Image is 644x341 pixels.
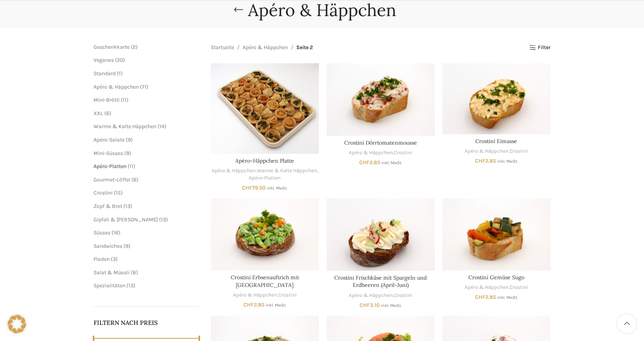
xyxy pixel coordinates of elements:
[94,137,125,143] a: Apéro-Salate
[94,243,122,249] a: Sandwiches
[123,97,127,103] span: 11
[468,274,524,281] a: Crostini Gemüse Sugo
[94,269,130,276] a: Salat & Müesli
[465,148,509,155] a: Apéro & Häppchen
[394,149,412,156] a: Crostini
[359,159,380,166] bdi: 2.85
[133,44,136,50] span: 2
[94,203,122,209] a: Zopf & Brot
[327,149,435,156] div: ,
[327,63,435,135] a: Crostini Dörrtomatenmousse
[442,148,550,155] div: ,
[113,256,116,262] span: 3
[497,159,518,164] small: inkl. MwSt.
[119,70,121,77] span: 1
[94,282,125,289] a: Spezialitäten
[94,57,114,63] a: Veganes
[475,138,517,145] a: Crostini Eimasse
[233,292,277,299] a: Apéro & Häppchen
[126,150,129,156] span: 9
[125,203,130,209] span: 13
[475,294,485,300] span: CHF
[133,176,136,183] span: 6
[94,84,139,90] a: Apéro & Häppchen
[243,43,288,52] a: Apéro & Häppchen
[381,303,402,308] small: inkl. MwSt.
[211,43,313,52] nav: Breadcrumb
[94,70,116,77] a: Standard
[142,84,146,90] span: 71
[133,269,136,276] span: 8
[243,301,254,308] span: CHF
[475,158,496,164] bdi: 2.85
[360,302,380,308] bdi: 3.10
[529,44,550,51] a: Filter
[465,284,509,291] a: Apéro & Häppchen
[349,292,393,299] a: Apéro & Häppchen
[344,139,417,146] a: Crostini Dörrtomatenmousse
[94,163,127,170] a: Apéro-Platten
[94,216,158,223] a: Gipfeli & [PERSON_NAME]
[249,175,281,182] a: Apéro-Platten
[442,198,550,270] a: Crostini Gemüse Sugo
[327,292,435,299] div: ,
[359,159,370,166] span: CHF
[94,256,110,262] a: Fladen
[278,292,297,299] a: Crostini
[130,163,133,170] span: 11
[360,302,370,308] span: CHF
[381,160,402,165] small: inkl. MwSt.
[161,216,166,223] span: 13
[497,295,518,300] small: inkl. MwSt.
[94,150,123,156] a: Mini-Süsses
[211,198,319,270] a: Crostini Erbsenauftrich mit Philadelphia
[231,274,299,288] a: Crostini Erbsenauftrich mit [GEOGRAPHIC_DATA]
[116,189,121,196] span: 15
[266,303,286,308] small: inkl. MwSt.
[242,185,252,191] span: CHF
[94,44,130,50] a: Geschenkkarte
[94,189,113,196] span: Crostini
[94,123,156,130] a: Warme & Kalte Häppchen
[128,282,133,289] span: 13
[94,229,110,236] a: Süsses
[159,123,164,130] span: 14
[229,2,248,18] a: Go back
[475,294,496,300] bdi: 2.85
[243,301,264,308] bdi: 2.85
[94,110,103,117] a: XXL
[296,43,313,52] span: Seite 2
[394,292,412,299] a: Crostini
[113,229,118,236] span: 16
[617,314,636,333] a: Scroll to top button
[211,167,319,181] div: , ,
[94,97,120,103] a: Mini-Brötli
[94,318,199,327] h5: Filtern nach Preis
[327,198,435,271] a: Crostini Frischkäse mit Spargeln und Erdbeeren (April-Juni)
[212,167,256,175] a: Apéro & Häppchen
[349,149,393,156] a: Apéro & Häppchen
[475,158,485,164] span: CHF
[211,63,319,154] a: Apéro-Häppchen Platte
[128,137,131,143] span: 9
[442,284,550,291] div: ,
[235,157,294,164] a: Apéro-Häppchen Platte
[94,176,130,183] a: Gourmet-Löffel
[334,274,427,289] a: Crostini Frischkäse mit Spargeln und Erdbeeren (April-Juni)
[211,43,234,52] a: Startseite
